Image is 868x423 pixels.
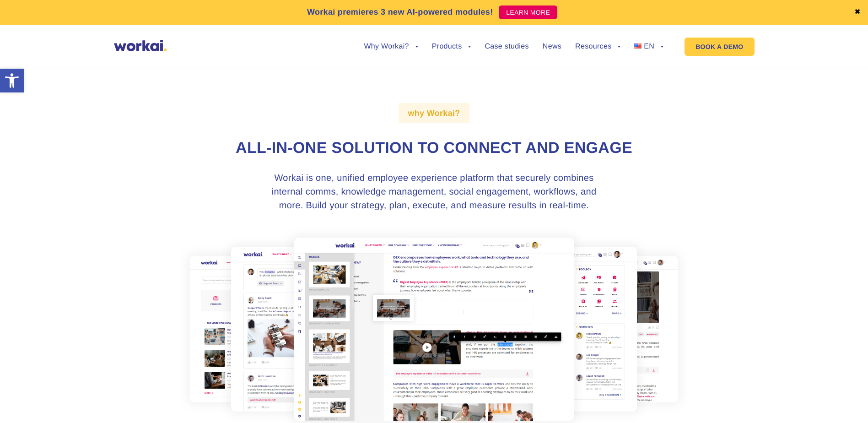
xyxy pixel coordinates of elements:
a: LEARN MORE [499,5,557,19]
a: Why Workai? [364,43,418,50]
a: BOOK A DEMO [685,38,754,56]
a: News [543,43,561,50]
a: Resources [575,43,620,50]
label: why Workai? [399,103,469,123]
span: EN [644,43,654,50]
h1: All-in-one solution to connect and engage [180,138,688,159]
a: ✖ [854,9,861,16]
a: Case studies [485,43,528,50]
h3: Workai is one, unified employee experience platform that securely combines internal comms, knowle... [263,171,606,212]
a: Products [432,43,471,50]
p: Workai premieres 3 new AI-powered modules! [307,6,493,18]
